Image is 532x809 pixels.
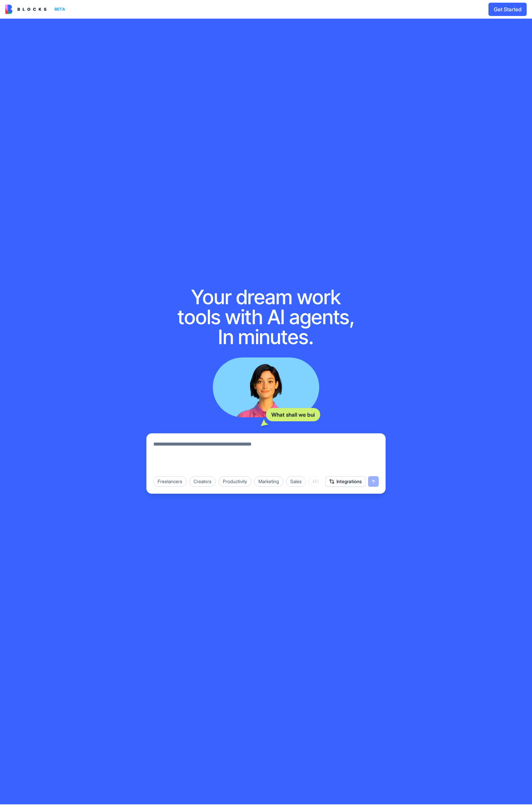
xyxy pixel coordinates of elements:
[5,5,47,14] img: logo
[52,5,68,14] div: BETA
[254,476,283,487] div: Marketing
[189,476,216,487] div: Creators
[488,3,527,16] button: Get Started
[5,5,68,14] a: BETA
[153,476,187,487] div: Freelancers
[309,476,350,487] div: HR & Recruiting
[286,476,306,487] div: Sales
[266,408,320,421] div: What shall we bui
[170,287,362,347] h1: Your dream work tools with AI agents, In minutes.
[326,476,365,487] button: Integrations
[218,476,251,487] div: Productivity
